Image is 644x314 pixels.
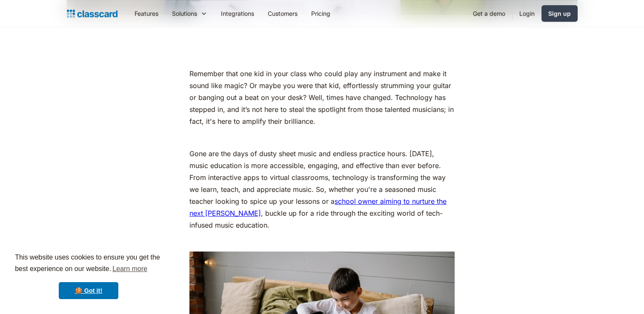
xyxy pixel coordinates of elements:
a: Customers [261,4,304,23]
a: Integrations [214,4,261,23]
div: Solutions [165,4,214,23]
div: Solutions [172,9,197,18]
span: This website uses cookies to ensure you get the best experience on our website. [15,252,162,275]
a: dismiss cookie message [59,282,118,299]
p: Remember that one kid in your class who could play any instrument and make it sound like magic? O... [189,68,455,127]
a: home [67,8,117,20]
div: cookieconsent [7,244,170,307]
a: Login [512,4,541,23]
a: Sign up [541,5,578,22]
a: Get a demo [466,4,512,23]
a: Pricing [304,4,337,23]
a: learn more about cookies [111,263,149,275]
a: school owner aiming to nurture the next [PERSON_NAME] [189,197,447,217]
p: Gone are the days of dusty sheet music and endless practice hours. [DATE], music education is mor... [189,148,455,231]
div: Sign up [548,9,571,18]
a: Features [128,4,165,23]
p: ‍ [189,131,455,143]
p: ‍ [189,235,455,247]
